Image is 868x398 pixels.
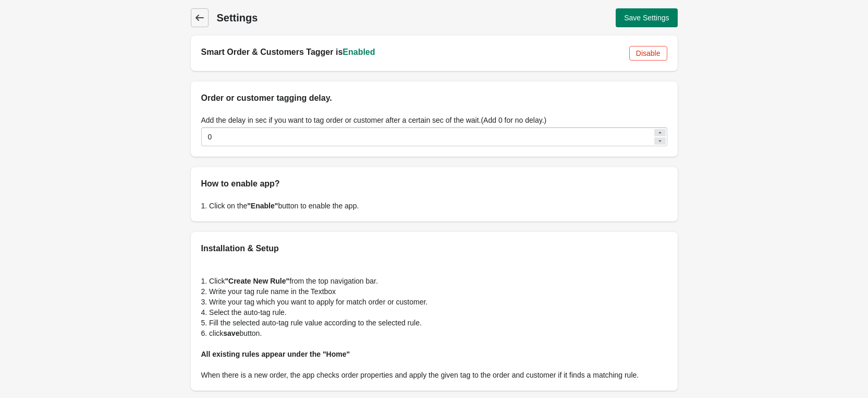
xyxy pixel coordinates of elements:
[201,46,621,58] h2: Smart Order & Customers Tagger is
[343,48,375,56] span: Enabled
[201,276,667,286] p: 1. Click from the top navigation bar.
[223,329,239,337] b: save
[201,286,667,297] p: 2. Write your tag rule name in the Textbox
[201,115,547,125] label: Add the delay in sec if you want to tag order or customer after a certain sec of the wait.(Add 0 ...
[201,370,667,380] p: When there is a new order, the app checks order properties and apply the given tag to the order a...
[201,297,667,307] p: 3. Write your tag which you want to apply for match order or customer.
[201,201,667,211] p: 1. Click on the button to enable the app.
[201,127,653,146] input: delay in sec
[201,178,667,190] h2: How to enable app?
[616,8,677,27] button: Save Settings
[636,49,661,57] span: Disable
[201,242,667,255] h2: Installation & Setup
[629,46,667,61] button: Disable
[201,92,667,104] h2: Order or customer tagging delay.
[201,318,667,328] p: 5. Fill the selected auto-tag rule value according to the selected rule.
[201,328,667,338] p: 6. click button.
[624,14,669,22] span: Save Settings
[247,202,278,210] b: "Enable"
[225,277,289,285] b: "Create New Rule"
[201,307,667,318] p: 4. Select the auto-tag rule.
[201,350,350,358] b: All existing rules appear under the "Home"
[217,10,429,25] h1: Settings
